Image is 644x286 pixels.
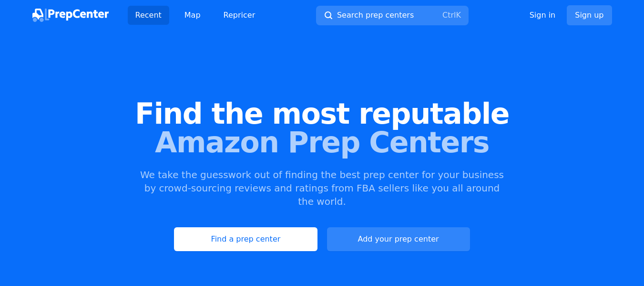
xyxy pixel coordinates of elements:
a: Recent [128,6,169,25]
span: Amazon Prep Centers [15,128,629,157]
a: Find a prep center [174,227,317,251]
span: Find the most reputable [15,99,629,128]
a: Map [177,6,208,25]
kbd: K [456,11,461,20]
kbd: Ctrl [442,11,456,20]
span: Search prep centers [337,10,414,21]
p: We take the guesswork out of finding the best prep center for your business by crowd-sourcing rev... [139,168,505,208]
button: Search prep centersCtrlK [316,6,469,25]
a: Add your prep center [327,227,470,251]
a: Sign in [530,10,556,21]
a: Sign up [567,5,612,25]
img: PrepCenter [32,9,109,22]
a: Repricer [216,6,263,25]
